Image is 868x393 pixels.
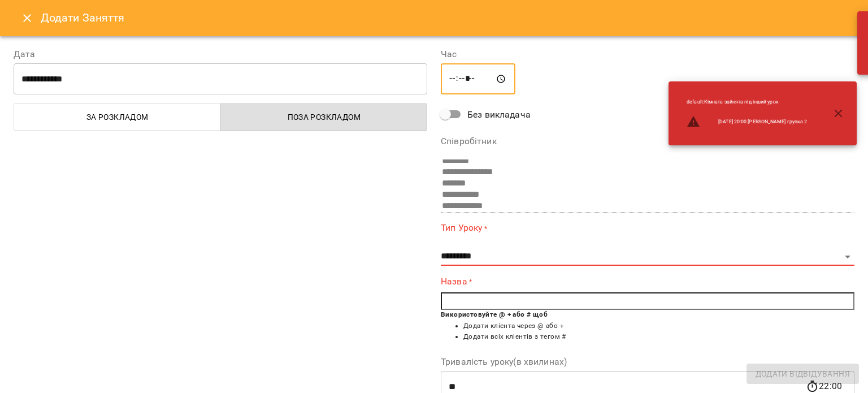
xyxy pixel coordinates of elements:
b: Використовуйте @ + або # щоб [441,310,548,318]
li: default : Кімната зайнята під інший урок [678,94,816,110]
label: Тип Уроку [441,222,854,235]
li: [DATE] 20:00 [PERSON_NAME] групка 2 [678,110,816,133]
li: Додати всіх клієнтів з тегом # [463,331,854,343]
button: Поза розкладом [220,103,428,131]
span: Поза розкладом [228,110,421,124]
label: Тривалість уроку(в хвилинах) [441,357,854,366]
label: Співробітник [441,137,854,146]
label: Дата [14,50,427,59]
li: Додати клієнта через @ або + [463,321,854,332]
label: Назва [441,275,854,288]
span: За розкладом [21,110,214,124]
button: Close [14,5,41,32]
span: Без викладача [467,108,531,122]
label: Час [441,50,854,59]
button: За розкладом [14,103,221,131]
h6: Додати Заняття [41,9,854,27]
